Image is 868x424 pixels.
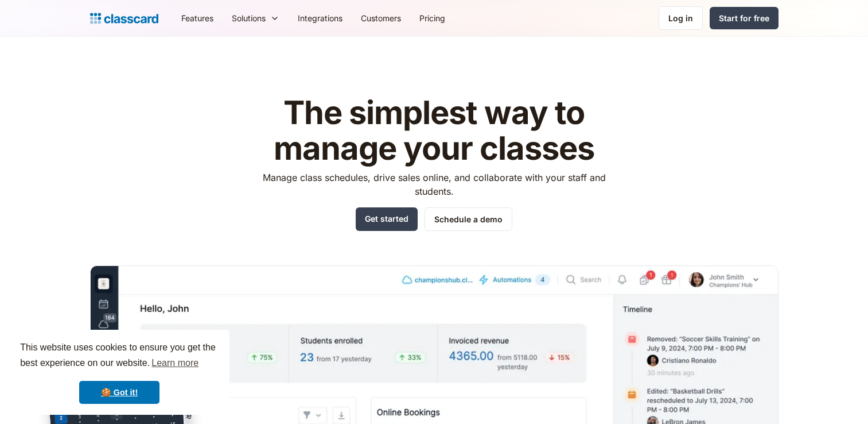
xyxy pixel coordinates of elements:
[9,330,229,415] div: cookieconsent
[79,381,159,404] a: dismiss cookie message
[356,207,418,231] a: Get started
[289,5,352,31] a: Integrations
[719,12,769,24] div: Start for free
[352,5,410,31] a: Customers
[150,354,200,372] a: learn more about cookies
[223,5,289,31] div: Solutions
[659,6,703,30] a: Log in
[710,7,779,29] a: Start for free
[252,171,616,198] p: Manage class schedules, drive sales online, and collaborate with your staff and students.
[252,95,616,166] h1: The simplest way to manage your classes
[20,341,219,372] span: This website uses cookies to ensure you get the best experience on our website.
[232,12,266,24] div: Solutions
[172,5,223,31] a: Features
[90,10,158,26] a: home
[410,5,454,31] a: Pricing
[668,12,693,24] div: Log in
[425,207,512,231] a: Schedule a demo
